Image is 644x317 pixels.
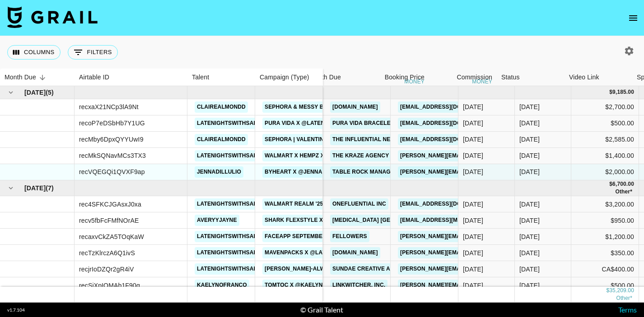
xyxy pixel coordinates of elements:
[5,182,17,194] button: hide children
[571,132,639,148] div: $2,585.00
[571,229,639,245] div: $1,200.00
[519,265,540,274] div: Sep '25
[571,196,639,212] div: $3,200.00
[463,200,483,209] div: 9/2/2025
[519,248,540,257] div: Sep '25
[7,307,25,313] div: v 1.7.104
[569,69,599,86] div: Video Link
[330,166,425,178] a: Table Rock Management LLC
[195,118,264,129] a: latenightswithsara
[46,184,54,193] span: ( 7 )
[618,305,637,314] a: Terms
[262,118,370,129] a: Pura Vida x @latenightwithsara
[79,265,134,274] div: recjrIoDZQr2gR4iV
[571,277,639,294] div: $500.00
[255,69,323,86] div: Campaign (Type)
[5,86,17,99] button: hide children
[463,167,483,176] div: 9/2/2025
[75,69,187,86] div: Airtable ID
[79,248,135,257] div: recTzKlrczA6Q1ivS
[5,69,36,86] div: Month Due
[571,148,639,164] div: $1,400.00
[519,216,540,225] div: Sep '25
[609,180,612,188] div: $
[571,261,639,277] div: CA$400.00
[79,167,145,176] div: recVQEGQi1QVXF9ap
[330,231,369,242] a: Fellowers
[472,79,492,84] div: money
[195,263,264,275] a: latenightswithsara
[262,280,353,291] a: TomToc x @kaelynofranco
[24,88,46,97] span: [DATE]
[463,119,483,128] div: 9/24/2025
[79,102,139,111] div: recxaX21NCp3lA9Nt
[616,295,632,301] span: CA$ 800.00
[195,134,248,145] a: clairealmondd
[398,166,545,178] a: [PERSON_NAME][EMAIL_ADDRESS][DOMAIN_NAME]
[79,200,141,209] div: rec4SFKCJGAsxJ0xa
[262,166,350,178] a: ByHeart x @JennaDillulio
[195,231,264,242] a: latenightswithsara
[262,150,394,161] a: Walmart x Hempz x @latenightwithsara
[519,119,540,128] div: Oct '25
[571,212,639,229] div: $950.00
[519,167,540,176] div: Oct '25
[463,151,483,160] div: 9/24/2025
[262,231,402,242] a: FACEAPP September x @Latenightwithsara
[463,248,483,257] div: 9/11/2025
[330,280,387,291] a: LINKWITCHER, INC.
[330,198,388,210] a: OneFluential Inc
[398,198,499,210] a: [EMAIL_ADDRESS][DOMAIN_NAME]
[463,232,483,241] div: 9/17/2025
[463,135,483,144] div: 9/2/2025
[404,79,425,84] div: money
[398,280,545,291] a: [PERSON_NAME][EMAIL_ADDRESS][DOMAIN_NAME]
[519,200,540,209] div: Sep '25
[398,150,545,161] a: [PERSON_NAME][EMAIL_ADDRESS][DOMAIN_NAME]
[79,232,144,241] div: recaxvCkZA5TOqKaW
[195,198,264,210] a: latenightswithsara
[195,150,264,161] a: latenightswithsara
[300,305,343,314] div: © Grail Talent
[79,216,139,225] div: recv5fbFcFMfNOrAE
[398,134,499,145] a: [EMAIL_ADDRESS][DOMAIN_NAME]
[195,280,249,291] a: kaelynofranco
[565,69,632,86] div: Video Link
[46,88,54,97] span: ( 5 )
[330,150,391,161] a: The Kraze Agency
[79,69,109,86] div: Airtable ID
[398,263,545,275] a: [PERSON_NAME][EMAIL_ADDRESS][DOMAIN_NAME]
[195,247,264,258] a: latenightswithsara
[398,247,545,258] a: [PERSON_NAME][EMAIL_ADDRESS][DOMAIN_NAME]
[330,215,442,226] a: [MEDICAL_DATA] [GEOGRAPHIC_DATA]
[519,135,540,144] div: Oct '25
[398,101,499,113] a: [EMAIL_ADDRESS][DOMAIN_NAME]
[262,134,453,145] a: Sephora | Valentino Makeup September x @clairealmondd
[615,188,632,195] span: CA$ 400.00
[398,215,546,226] a: [EMAIL_ADDRESS][MEDICAL_DATA][DOMAIN_NAME]
[79,135,144,144] div: recMby6DpxQYYUwI9
[36,71,49,84] button: Sort
[79,119,145,128] div: recoP7eDSbHb7Y1UG
[463,102,483,111] div: 8/19/2025
[24,184,46,193] span: [DATE]
[571,115,639,132] div: $500.00
[398,231,500,242] a: [PERSON_NAME][EMAIL_ADDRESS]
[262,263,400,275] a: [PERSON_NAME]-ALWAYSON-SEPTEMBER25-001
[262,247,378,258] a: MavenPacks x @latenightwithsara
[330,101,380,113] a: [DOMAIN_NAME]
[497,69,565,86] div: Status
[262,215,372,226] a: Shark FlexStyle x @averyyjayne
[463,281,483,290] div: 9/9/2025
[7,45,61,60] button: Select columns
[79,281,140,290] div: recSjXpIOMAb1F90q
[187,69,255,86] div: Talent
[262,101,439,113] a: Sephora & Messy by [PERSON_NAME] x @clairealmondd
[260,69,309,86] div: Campaign (Type)
[262,198,438,210] a: Walmart Realm '25 | September x @latenightwithsara
[195,166,243,178] a: jennadillulio
[519,102,540,111] div: Oct '25
[609,287,634,294] div: 35,209.00
[624,9,642,27] button: open drawer
[606,287,609,294] div: $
